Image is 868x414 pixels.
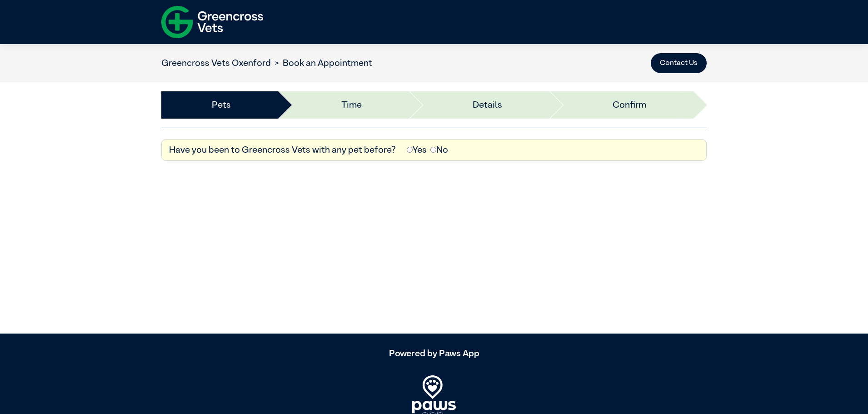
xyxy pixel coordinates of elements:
[407,147,413,153] input: Yes
[161,2,263,42] img: f-logo
[407,143,427,157] label: Yes
[169,143,396,157] label: Have you been to Greencross Vets with any pet before?
[161,56,372,70] nav: breadcrumb
[651,53,707,73] button: Contact Us
[271,56,372,70] li: Book an Appointment
[212,98,231,112] a: Pets
[430,147,436,153] input: No
[430,143,448,157] label: No
[161,348,707,359] h5: Powered by Paws App
[161,59,271,68] a: Greencross Vets Oxenford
